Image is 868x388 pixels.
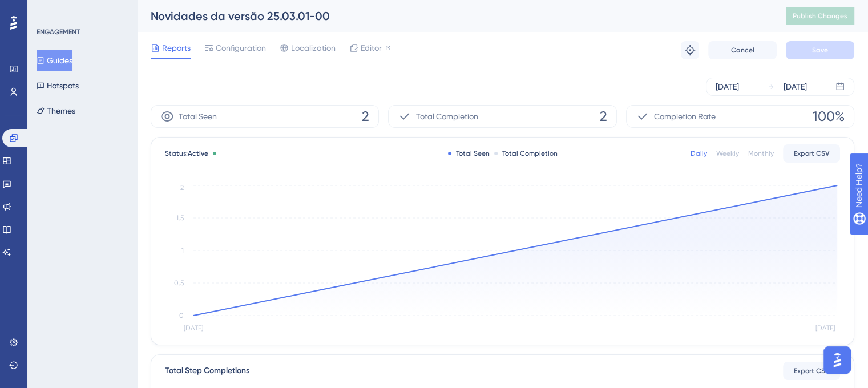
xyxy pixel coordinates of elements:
tspan: 0.5 [174,279,184,287]
span: Publish Changes [793,11,847,21]
span: Status: [165,149,208,158]
span: Save [812,46,828,55]
tspan: 1 [181,246,184,254]
div: Total Seen [448,149,490,158]
div: Weekly [716,149,739,158]
span: 2 [600,107,607,126]
tspan: [DATE] [184,324,203,332]
button: Export CSV [783,362,840,380]
div: Novidades da versão 25.03.01-00 [151,8,757,24]
div: Monthly [748,149,774,158]
iframe: UserGuiding AI Assistant Launcher [820,343,854,377]
span: Export CSV [794,149,830,158]
button: Save [786,41,854,59]
tspan: [DATE] [815,324,835,332]
span: Configuration [216,41,266,55]
div: Daily [691,149,707,158]
span: Editor [361,41,382,55]
tspan: 2 [180,184,184,192]
span: Completion Rate [654,110,716,123]
button: Cancel [708,41,777,59]
span: Localization [291,41,336,55]
button: Export CSV [783,144,840,163]
button: Guides [37,50,72,71]
span: 2 [362,107,369,126]
button: Hotspots [37,75,79,96]
div: Total Step Completions [165,364,249,378]
span: Total Completion [416,110,478,123]
tspan: 1.5 [176,214,184,222]
div: Total Completion [494,149,558,158]
div: [DATE] [716,80,739,94]
span: 100% [813,107,845,126]
span: Need Help? [27,3,71,17]
button: Themes [37,100,75,121]
span: Reports [162,41,191,55]
span: Active [188,149,208,157]
button: Publish Changes [786,7,854,25]
div: [DATE] [784,80,807,94]
span: Cancel [731,46,754,55]
span: Total Seen [179,110,217,123]
div: ENGAGEMENT [37,27,80,37]
span: Export CSV [794,366,830,375]
tspan: 0 [179,312,184,320]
